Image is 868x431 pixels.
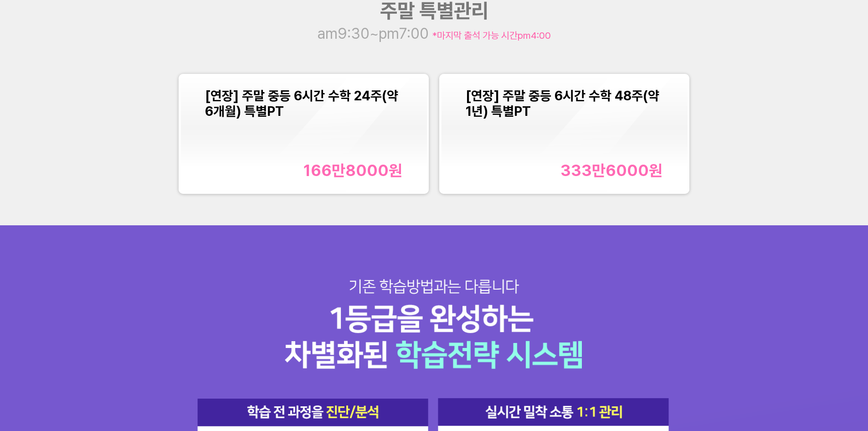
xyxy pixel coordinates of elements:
[432,30,551,41] span: *마지막 출석 가능 시간 pm4:00
[205,88,398,119] span: [연장] 주말 중등 6시간 수학 24주(약 6개월) 특별PT
[560,161,663,180] div: 333만6000 원
[466,88,659,119] span: [연장] 주말 중등 6시간 수학 48주(약 1년) 특별PT
[303,161,402,180] div: 166만8000 원
[318,25,432,42] span: am9:30~pm7:00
